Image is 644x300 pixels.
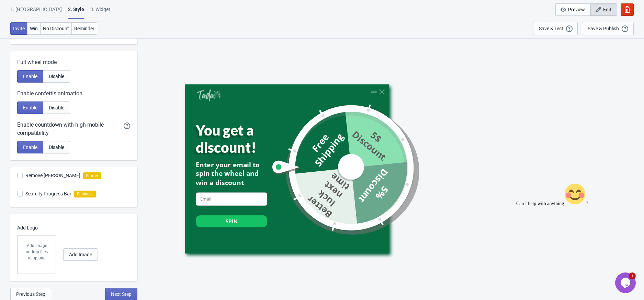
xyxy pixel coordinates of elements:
[513,180,637,269] iframe: chat widget
[71,22,97,35] button: Reminder
[43,141,70,153] button: Disable
[23,105,37,110] span: Enable
[533,22,578,35] button: Save & Test
[17,70,43,83] button: Enable
[17,121,124,137] div: Enable countdown with high mobile compatibility
[555,3,591,16] button: Preview
[196,160,267,187] div: Enter your email to spin the wheel and win a discount
[225,217,237,225] div: SPIN
[69,252,92,257] span: Add Image
[17,89,82,98] span: Enable confettis animation
[10,6,62,18] div: 1. [GEOGRAPHIC_DATA]
[50,3,72,25] img: :blush:
[63,248,98,261] button: Add Image
[196,122,282,156] div: You get a discount!
[23,144,37,150] span: Enable
[197,89,221,102] a: Tada Shopify App - Exit Intent, Spin to Win Popups, Newsletter Discount Gift Game
[3,3,126,26] div: Can I help with anything😊?
[3,21,75,26] span: Can I help with anything ?
[17,141,43,153] button: Enable
[25,190,71,197] span: Scarcity Progress Bar
[25,172,80,179] span: Remove [PERSON_NAME]
[17,58,57,66] span: Full wheel mode
[49,105,64,110] span: Disable
[13,26,25,31] span: Invite
[43,70,70,83] button: Disable
[17,101,43,114] button: Enable
[568,7,585,12] span: Preview
[49,144,64,150] span: Disable
[83,172,101,179] i: Starter
[23,74,37,79] span: Enable
[74,191,96,197] i: Business
[590,3,617,16] button: Edit
[43,101,70,114] button: Disable
[539,26,563,31] div: Save & Test
[17,224,127,232] p: Add Logo
[90,6,110,18] div: 3. Widget
[25,249,49,261] div: or drop files to upload
[582,22,634,35] button: Save & Publish
[68,6,84,19] div: 2 . Style
[27,22,41,35] button: Win
[10,22,27,35] button: Invite
[603,7,611,12] span: Edit
[25,243,49,249] p: Add Image
[371,90,377,94] div: Quit
[43,26,69,31] span: No Discount
[16,291,45,297] span: Previous Step
[49,74,64,79] span: Disable
[30,26,38,31] span: Win
[615,272,637,293] iframe: chat widget
[197,89,221,101] img: Tada Shopify App - Exit Intent, Spin to Win Popups, Newsletter Discount Gift Game
[588,26,619,31] div: Save & Publish
[40,22,72,35] button: No Discount
[111,291,132,297] span: Next Step
[196,192,267,205] input: Email
[74,26,94,31] span: Reminder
